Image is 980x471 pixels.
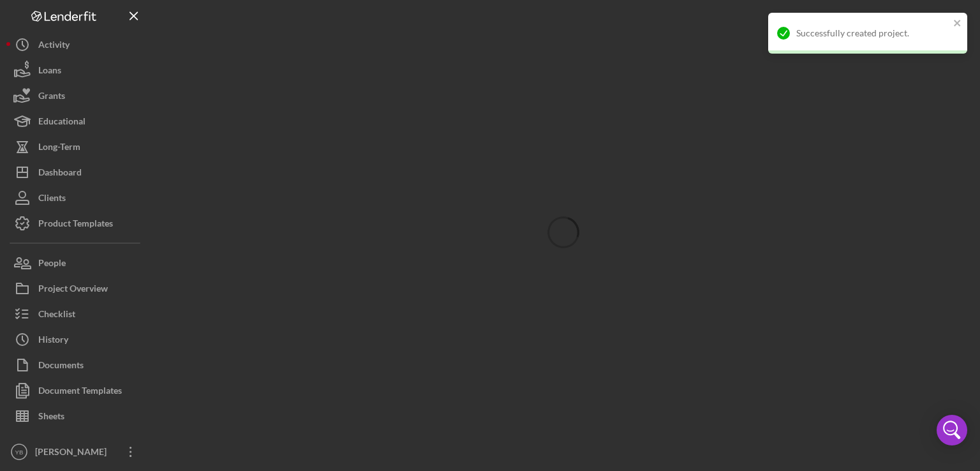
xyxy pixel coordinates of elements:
[38,352,84,381] div: Documents
[6,403,147,429] button: Sheets
[6,160,147,185] button: Dashboard
[38,185,66,214] div: Clients
[6,378,147,403] button: Document Templates
[6,327,147,352] button: History
[6,250,147,276] button: People
[6,301,147,327] button: Checklist
[38,57,61,86] div: Loans
[937,415,967,445] div: Open Intercom Messenger
[38,301,75,330] div: Checklist
[953,18,962,30] button: close
[6,83,147,108] button: Grants
[6,352,147,378] button: Documents
[38,32,70,61] div: Activity
[6,439,147,465] button: YB[PERSON_NAME]
[796,28,949,38] div: Successfully created project.
[38,250,66,279] div: People
[38,327,68,355] div: History
[38,160,82,188] div: Dashboard
[6,32,147,57] button: Activity
[38,211,113,239] div: Product Templates
[6,108,147,134] button: Educational
[38,134,80,163] div: Long-Term
[15,449,24,456] text: YB
[6,185,147,211] button: Clients
[6,211,147,236] button: Product Templates
[38,276,108,304] div: Project Overview
[6,276,147,301] button: Project Overview
[32,439,115,468] div: [PERSON_NAME]
[38,378,122,407] div: Document Templates
[6,134,147,160] button: Long-Term
[38,108,85,137] div: Educational
[6,57,147,83] button: Loans
[38,83,65,112] div: Grants
[38,403,64,432] div: Sheets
